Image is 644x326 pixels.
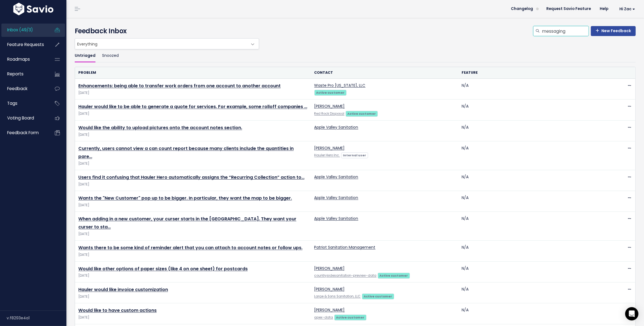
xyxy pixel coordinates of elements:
th: Contact [311,67,459,78]
strong: Active customer [336,315,364,320]
strong: Internal user [343,153,366,157]
span: [DATE] [78,252,308,258]
a: [PERSON_NAME] [314,307,345,313]
a: Apple Valley Sanitation [314,195,358,200]
span: Voting Board [7,115,34,121]
a: Help [595,5,613,13]
a: Patriot Sanitation Management [314,244,376,250]
td: N/A [459,303,606,324]
span: Inbox (49/3) [7,27,33,33]
a: Would like the ability to upload pictures onto the account notes section. [78,124,242,131]
a: Apple Valley Sanitation [314,216,358,221]
td: N/A [459,79,606,100]
a: Waste Pro [US_STATE], LLC [314,83,366,88]
a: Active customer [362,293,394,299]
th: Feature [459,67,606,78]
a: Roadmaps [1,53,46,66]
a: Would like to have custom actions [78,307,157,314]
th: Problem [75,67,311,78]
td: N/A [459,191,606,212]
a: Feature Requests [1,38,46,51]
a: Inbox (49/3) [1,24,46,36]
a: countrysidesanitation-preview-data [314,273,377,278]
span: [DATE] [78,315,308,320]
span: [DATE] [78,202,308,208]
a: Feedback form [1,126,46,139]
a: Active customer [378,272,410,278]
a: apex-data [314,315,333,320]
a: Hauler Hero Inc. [314,153,340,157]
span: Everything [75,39,248,49]
span: Feature Requests [7,42,44,47]
a: Feedback [1,82,46,95]
span: Everything [75,38,259,49]
a: Snoozed [102,49,119,62]
span: Hi Zac [619,7,635,11]
div: Open Intercom Messenger [625,307,638,320]
td: N/A [459,261,606,282]
img: logo-white.9d6f32f41409.svg [12,3,55,15]
span: [DATE] [78,294,308,300]
a: Large & Sons Sanitation, LLC [314,294,361,299]
span: Tags [7,100,17,106]
span: [DATE] [78,161,308,167]
strong: Active customer [379,273,408,278]
a: Hi Zac [613,5,640,13]
td: N/A [459,282,606,303]
a: Enhancements: being able to transfer work orders from one account to another account [78,83,281,89]
a: [PERSON_NAME] [314,286,345,292]
a: Wants there to be some kind of reminder alert that you can attach to account notes or follow ups. [78,244,302,251]
span: [DATE] [78,273,308,279]
td: N/A [459,212,606,241]
ul: Filter feature requests [75,49,636,62]
a: Tags [1,97,46,110]
td: N/A [459,170,606,191]
span: [DATE] [78,182,308,187]
a: Active customer [314,90,346,95]
a: Hauler would like to be able to generate a quote for services. For example, some rolloff companies … [78,103,307,110]
a: [PERSON_NAME] [314,266,345,271]
span: Changelog [511,7,533,11]
a: Currently, users cannot view a can count report because many clients include the quantities in pare… [78,145,294,160]
a: Internal user [341,152,368,158]
a: Active customer [334,314,366,320]
span: Feedback [7,86,27,91]
div: v.f8293e4a1 [7,311,66,325]
td: N/A [459,241,606,261]
strong: Active customer [364,294,392,299]
span: Reports [7,71,24,77]
span: [DATE] [78,111,308,117]
strong: Active customer [347,111,376,116]
td: N/A [459,120,606,141]
a: Wants the "New Customer" pop up to be bigger. In particular, they want the map to be bigger. [78,195,292,201]
a: Users find it confusing that Hauler Hero automatically assigns the “Recurring Collection” action to… [78,174,304,180]
a: Hauler would like invoice customization [78,286,168,293]
a: Untriaged [75,49,95,62]
a: When adding in a new customer, your curser starts in the [GEOGRAPHIC_DATA]. They want your curser... [78,216,296,230]
a: Apple Valley Sanitation [314,124,358,130]
a: New Feedback [591,26,636,36]
td: N/A [459,141,606,170]
h4: Feedback Inbox [75,26,636,36]
span: Roadmaps [7,56,30,62]
span: Feedback form [7,130,39,136]
span: [DATE] [78,231,308,237]
td: N/A [459,100,606,120]
a: Apple Valley Sanitation [314,174,358,180]
a: Reports [1,68,46,80]
span: [DATE] [78,132,308,138]
a: [PERSON_NAME] [314,103,345,109]
input: Search inbox... [541,26,589,36]
a: Voting Board [1,112,46,124]
a: Would like other options of paper sizes (like 4 on one sheet) for postcards [78,266,248,272]
span: [DATE] [78,90,308,96]
a: Red Rock Disposal [314,111,345,116]
a: Request Savio Feature [542,5,595,13]
a: [PERSON_NAME] [314,145,345,151]
strong: Active customer [316,90,345,95]
a: Active customer [346,111,378,116]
